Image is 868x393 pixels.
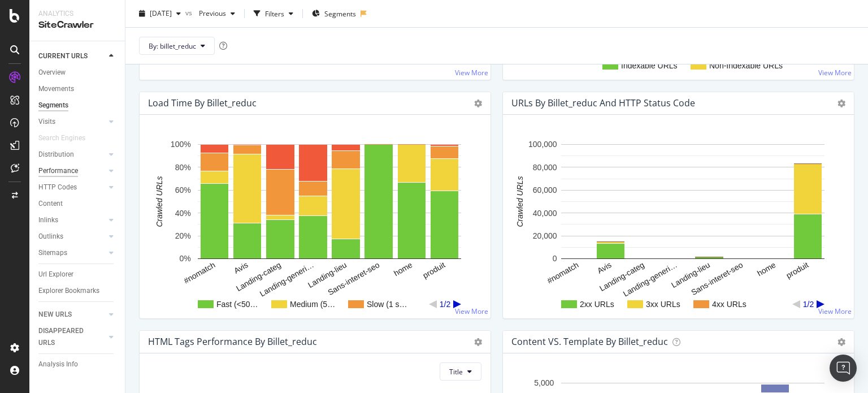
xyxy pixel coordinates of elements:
[533,209,557,218] text: 40,000
[580,300,614,309] text: 2xx URLs
[709,61,783,70] text: Non-Indexable URLs
[440,300,451,309] text: 1/2
[38,67,117,79] a: Overview
[175,185,191,195] text: 60%
[689,260,744,297] text: Sans-interet-seo
[290,300,335,309] text: Medium (5…
[515,176,524,227] text: Crawled URLs
[38,50,88,62] div: CURRENT URLS
[818,306,852,316] a: View More
[38,231,106,243] a: Outlinks
[38,198,63,210] div: Content
[38,231,63,243] div: Outlinks
[175,209,191,218] text: 40%
[533,185,557,195] text: 60,000
[38,285,117,297] a: Explorer Bookmarks
[38,116,106,128] a: Visits
[326,260,381,297] text: Sans-interet-seo
[235,260,283,293] text: Landing-categ
[175,163,191,172] text: 80%
[38,309,72,321] div: NEW URLS
[38,50,106,62] a: CURRENT URLS
[837,338,845,346] i: Options
[38,83,74,95] div: Movements
[38,285,99,297] div: Explorer Bookmarks
[194,5,240,23] button: Previous
[38,214,106,226] a: Inlinks
[149,41,196,50] span: By: billet_reduc
[38,247,67,259] div: Sitemaps
[179,254,190,264] text: 0%
[38,83,117,95] a: Movements
[148,96,257,111] h4: Load Time by billet_reduc
[38,198,117,210] a: Content
[621,61,678,70] text: Indexable URLs
[38,325,106,349] a: DISAPPEARED URLS
[533,163,557,172] text: 80,000
[216,300,258,309] text: Fast (<50…
[421,260,446,280] text: produit
[38,100,68,111] div: Segments
[367,300,407,309] text: Slow (1 s…
[185,7,194,17] span: vs
[449,367,463,377] span: Title
[533,231,557,240] text: 20,000
[38,214,58,226] div: Inlinks
[249,5,298,23] button: Filters
[38,100,117,111] a: Segments
[150,8,172,18] span: 2025 Sep. 8th
[38,67,66,79] div: Overview
[307,5,361,23] button: Segments
[38,359,78,370] div: Analysis Info
[139,37,215,55] button: By: billet_reduc
[38,149,106,161] a: Distribution
[511,96,695,111] h4: URLs by billet_reduc and HTTP Status Code
[148,334,317,349] h4: HTML Tags Performance by billet_reduc
[38,269,117,280] a: Url Explorer
[38,19,116,32] div: SiteCrawler
[182,260,216,286] text: #nomatch
[38,116,55,128] div: Visits
[38,309,106,321] a: NEW URLS
[545,260,580,286] text: #nomatch
[756,260,778,278] text: home
[194,8,226,18] span: Previous
[830,355,857,382] div: Open Intercom Messenger
[38,247,106,259] a: Sitemaps
[38,132,85,144] div: Search Engines
[134,5,185,23] button: [DATE]
[455,306,488,316] a: View More
[232,260,250,275] text: Avis
[596,260,613,275] text: Avis
[38,132,97,144] a: Search Engines
[455,68,488,77] a: View More
[38,182,77,193] div: HTTP Codes
[474,100,482,107] i: Options
[306,260,348,290] text: Landing-lieu
[512,133,841,309] svg: A chart.
[837,100,845,107] i: Options
[155,176,164,227] text: Crawled URLs
[38,165,78,177] div: Performance
[392,260,414,278] text: home
[803,300,814,309] text: 1/2
[670,260,711,290] text: Landing-lieu
[784,260,810,280] text: produit
[712,300,747,309] text: 4xx URLs
[171,140,191,149] text: 100%
[38,359,117,370] a: Analysis Info
[440,362,481,381] button: Title
[149,133,478,309] svg: A chart.
[528,140,557,149] text: 100,000
[818,68,852,77] a: View More
[265,8,284,18] div: Filters
[38,165,106,177] a: Performance
[534,379,554,388] text: 5,000
[175,231,191,240] text: 20%
[38,9,116,19] div: Analytics
[553,254,557,264] text: 0
[38,269,73,280] div: Url Explorer
[38,149,74,161] div: Distribution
